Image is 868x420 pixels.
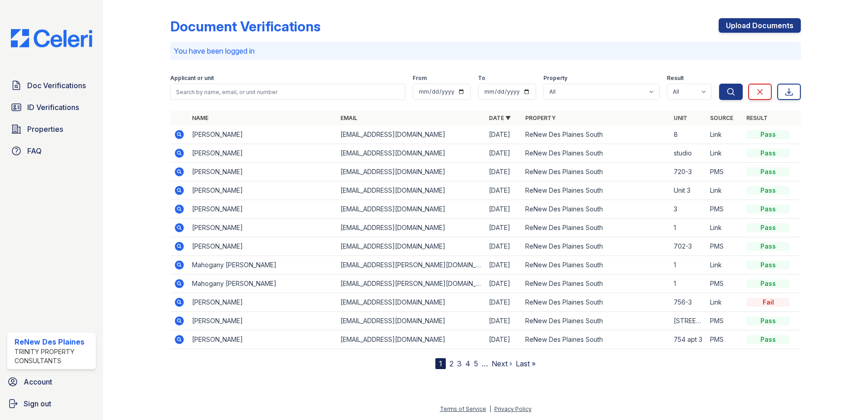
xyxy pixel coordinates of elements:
[746,167,790,176] div: Pass
[474,359,478,368] a: 5
[15,347,92,365] div: Trinity Property Consultants
[457,359,462,368] a: 3
[440,405,486,412] a: Terms of Service
[706,200,743,219] td: PMS
[337,275,485,293] td: [EMAIL_ADDRESS][PERSON_NAME][DOMAIN_NAME]
[492,359,512,368] a: Next ›
[188,237,337,256] td: [PERSON_NAME]
[494,405,532,412] a: Privacy Policy
[478,75,485,82] label: To
[706,219,743,237] td: Link
[485,293,522,312] td: [DATE]
[24,398,51,409] span: Sign out
[188,219,337,237] td: [PERSON_NAME]
[670,330,706,349] td: 754 apt 3
[188,330,337,349] td: [PERSON_NAME]
[485,275,522,293] td: [DATE]
[746,316,790,325] div: Pass
[188,144,337,163] td: [PERSON_NAME]
[27,102,79,113] span: ID Verifications
[174,45,797,56] p: You have been logged in
[485,200,522,219] td: [DATE]
[27,145,42,156] span: FAQ
[706,293,743,312] td: Link
[522,312,670,330] td: ReNew Des Plaines South
[4,29,99,47] img: CE_Logo_Blue-a8612792a0a2168367f1c8372b55b34899dd931a85d93a1a3d3e32e68fde9ad4.png
[706,330,743,349] td: PMS
[522,330,670,349] td: ReNew Des Plaines South
[522,275,670,293] td: ReNew Des Plaines South
[706,163,743,181] td: PMS
[522,219,670,237] td: ReNew Des Plaines South
[27,124,63,135] span: Properties
[670,312,706,330] td: [STREET_ADDRESS]
[4,373,99,391] a: Account
[485,144,522,163] td: [DATE]
[670,219,706,237] td: 1
[192,115,208,121] a: Name
[667,75,684,82] label: Result
[543,75,567,82] label: Property
[337,144,485,163] td: [EMAIL_ADDRESS][DOMAIN_NAME]
[482,358,488,369] span: …
[485,219,522,237] td: [DATE]
[706,144,743,163] td: Link
[746,115,768,121] a: Result
[746,298,790,307] div: Fail
[188,256,337,275] td: Mahogany [PERSON_NAME]
[485,237,522,256] td: [DATE]
[522,144,670,163] td: ReNew Des Plaines South
[465,359,470,368] a: 4
[337,330,485,349] td: [EMAIL_ADDRESS][DOMAIN_NAME]
[746,279,790,288] div: Pass
[706,275,743,293] td: PMS
[670,237,706,256] td: 702-3
[188,275,337,293] td: Mahogany [PERSON_NAME]
[670,293,706,312] td: 756-3
[485,125,522,144] td: [DATE]
[670,200,706,219] td: 3
[522,163,670,181] td: ReNew Des Plaines South
[170,84,405,100] input: Search by name, email, or unit number
[516,359,536,368] a: Last »
[7,98,96,116] a: ID Verifications
[188,163,337,181] td: [PERSON_NAME]
[4,395,99,413] a: Sign out
[24,376,52,387] span: Account
[449,359,454,368] a: 2
[670,125,706,144] td: 8
[670,163,706,181] td: 720-3
[170,75,214,82] label: Applicant or unit
[15,336,92,347] div: ReNew Des Plaines
[706,256,743,275] td: Link
[340,115,357,121] a: Email
[337,256,485,275] td: [EMAIL_ADDRESS][PERSON_NAME][DOMAIN_NAME]
[337,219,485,237] td: [EMAIL_ADDRESS][DOMAIN_NAME]
[7,120,96,138] a: Properties
[337,163,485,181] td: [EMAIL_ADDRESS][DOMAIN_NAME]
[674,115,687,121] a: Unit
[337,293,485,312] td: [EMAIL_ADDRESS][DOMAIN_NAME]
[706,312,743,330] td: PMS
[522,181,670,200] td: ReNew Des Plaines South
[746,130,790,139] div: Pass
[719,18,801,33] a: Upload Documents
[337,237,485,256] td: [EMAIL_ADDRESS][DOMAIN_NAME]
[710,115,733,121] a: Source
[337,125,485,144] td: [EMAIL_ADDRESS][DOMAIN_NAME]
[337,181,485,200] td: [EMAIL_ADDRESS][DOMAIN_NAME]
[188,125,337,144] td: [PERSON_NAME]
[337,200,485,219] td: [EMAIL_ADDRESS][DOMAIN_NAME]
[485,256,522,275] td: [DATE]
[170,18,321,35] div: Document Verifications
[746,186,790,195] div: Pass
[188,293,337,312] td: [PERSON_NAME]
[746,242,790,251] div: Pass
[485,312,522,330] td: [DATE]
[489,115,511,121] a: Date ▼
[7,76,96,95] a: Doc Verifications
[522,200,670,219] td: ReNew Des Plaines South
[188,181,337,200] td: [PERSON_NAME]
[746,335,790,344] div: Pass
